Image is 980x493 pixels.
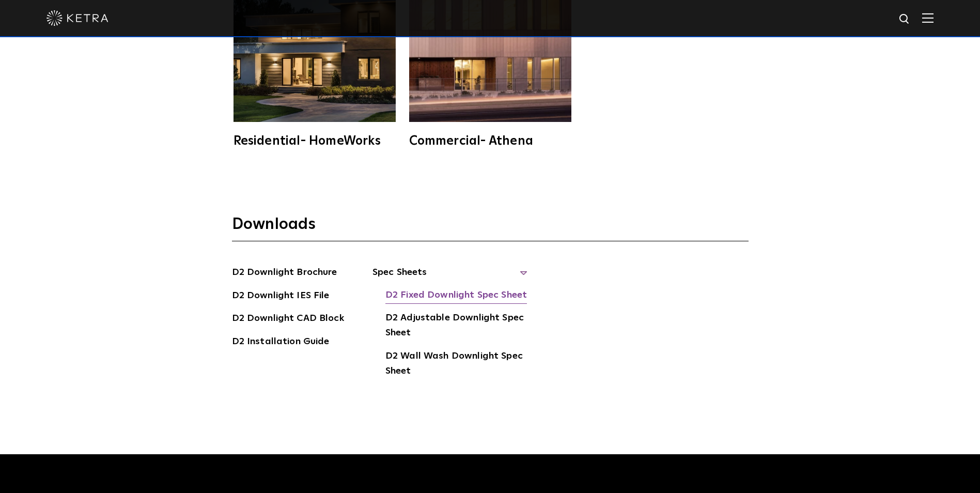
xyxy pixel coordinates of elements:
[234,135,396,147] div: Residential- HomeWorks
[232,288,330,305] a: D2 Downlight IES File
[385,311,527,342] a: D2 Adjustable Downlight Spec Sheet
[232,214,749,241] h3: Downloads
[922,13,934,23] img: Hamburger%20Nav.svg
[385,349,527,380] a: D2 Wall Wash Downlight Spec Sheet
[46,10,108,26] img: ketra-logo-2019-white
[372,265,527,288] span: Spec Sheets
[409,135,571,147] div: Commercial- Athena
[385,288,527,304] a: D2 Fixed Downlight Spec Sheet
[232,311,344,328] a: D2 Downlight CAD Block
[898,13,911,26] img: search icon
[232,334,330,351] a: D2 Installation Guide
[232,265,337,282] a: D2 Downlight Brochure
